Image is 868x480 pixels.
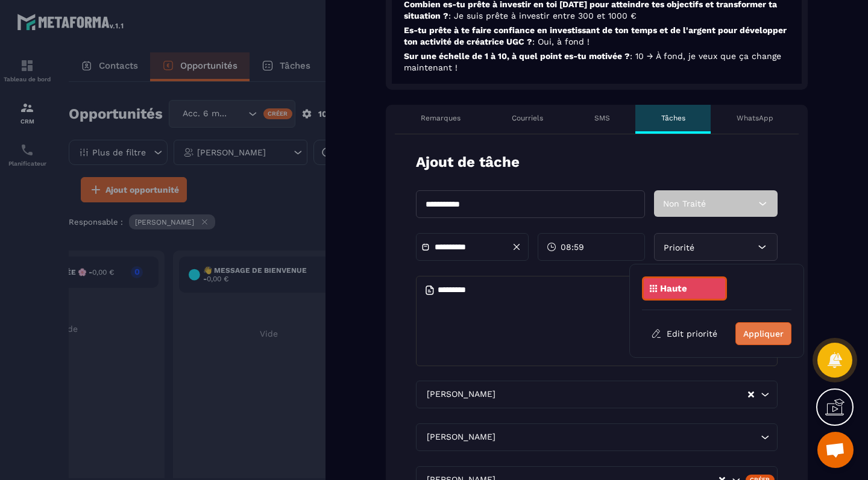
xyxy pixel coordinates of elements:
a: Ouvrir le chat [817,432,854,468]
span: 08:59 [561,241,584,253]
div: Search for option [416,381,778,408]
span: [PERSON_NAME] [424,388,498,401]
button: Appliquer [735,322,791,345]
p: SMS [594,113,610,123]
p: Ajout de tâche [416,152,520,172]
input: Search for option [498,388,747,401]
button: Edit priorité [642,323,726,344]
input: Search for option [498,431,758,444]
div: Search for option [416,423,778,451]
span: [PERSON_NAME] [424,431,498,444]
p: Tâches [661,113,685,123]
p: Courriels [512,113,543,123]
p: WhatsApp [737,113,773,123]
span: Priorité [664,243,694,252]
button: Clear Selected [748,390,754,399]
span: Non Traité [663,199,706,208]
p: Remarques [421,113,461,123]
p: Haute [660,284,687,293]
